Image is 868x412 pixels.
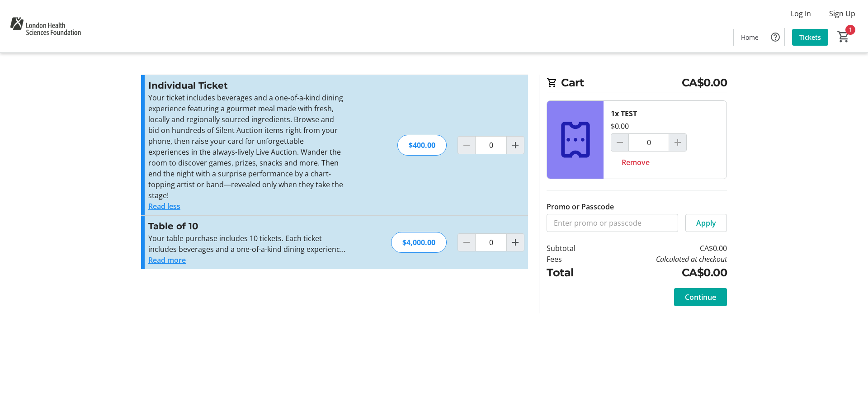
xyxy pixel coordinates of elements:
[148,92,346,201] p: Your ticket includes beverages and a one-of-a-kind dining experience featuring a gourmet meal mad...
[685,214,727,232] button: Apply
[674,288,727,306] button: Continue
[611,108,637,119] div: 1x TEST
[766,28,784,46] button: Help
[783,6,818,21] button: Log In
[547,243,599,254] td: Subtotal
[792,29,828,46] a: Tickets
[475,136,507,154] input: Individual Ticket Quantity
[622,157,650,168] span: Remove
[791,8,811,19] span: Log In
[799,33,821,42] span: Tickets
[547,254,599,265] td: Fees
[599,254,727,265] td: Calculated at checkout
[628,133,669,152] input: TEST Quantity
[148,233,346,255] p: Your table purchase includes 10 tickets. Each ticket includes beverages and a one-of-a-kind dinin...
[148,79,346,92] h3: Individual Ticket
[475,233,507,251] input: Table of 10 Quantity
[696,218,716,228] span: Apply
[829,8,855,19] span: Sign Up
[547,75,727,93] h2: Cart
[599,265,727,281] td: CA$0.00
[397,135,447,156] div: $400.00
[822,6,863,21] button: Sign Up
[682,75,727,91] span: CA$0.00
[148,201,180,212] button: Read less
[148,255,186,265] button: Read more
[5,4,85,49] img: London Health Sciences Foundation's Logo
[835,28,852,45] button: Cart
[547,201,614,212] label: Promo or Passcode
[547,214,678,232] input: Enter promo or passcode
[507,234,524,251] button: Increment by one
[547,265,599,281] td: Total
[685,292,716,303] span: Continue
[148,219,346,233] h3: Table of 10
[507,137,524,154] button: Increment by one
[611,153,660,171] button: Remove
[599,243,727,254] td: CA$0.00
[741,33,759,42] span: Home
[391,232,447,253] div: $4,000.00
[611,121,629,132] div: $0.00
[734,29,766,46] a: Home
